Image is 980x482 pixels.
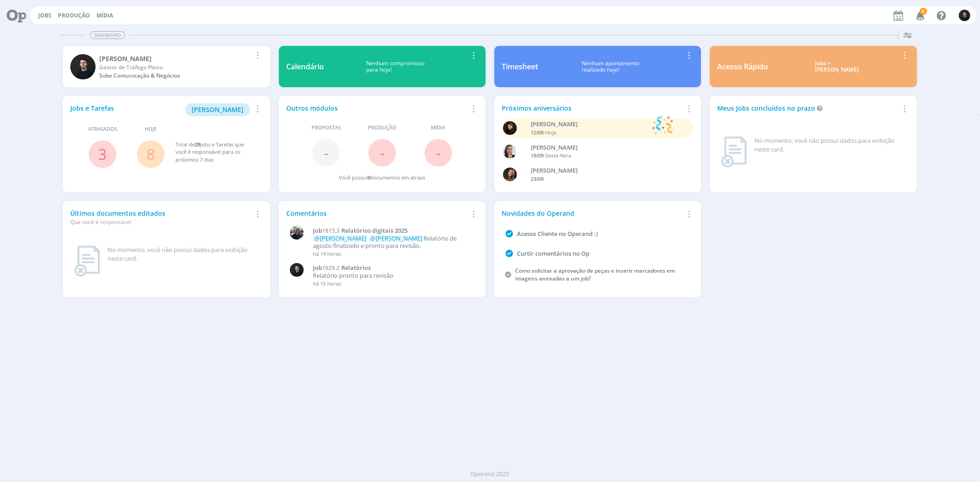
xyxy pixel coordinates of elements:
[517,230,598,238] a: Acesso Cliente no Operand :)
[99,63,252,72] div: Gestor de Tráfego Pleno
[88,125,117,133] span: Atrasados
[313,264,473,272] a: Job1929.2Relatórios
[721,136,747,168] img: dashboard_not_found.png
[55,12,93,19] button: Produção
[98,144,107,164] a: 3
[99,72,252,80] div: Sobe Comunicação & Negócios
[368,124,397,132] span: Produção
[74,246,100,277] img: dashboard_not_found.png
[313,250,341,257] span: há 14 horas
[920,8,927,15] span: 8
[502,61,538,72] div: Timesheet
[313,235,473,249] p: Relatório de agosto finalizado e pronto para revisão,
[341,263,371,272] span: Relatórios
[286,103,468,113] div: Outros módulos
[58,11,90,19] a: Produção
[322,227,340,235] span: 1815.3
[494,46,701,87] a: TimesheetNenhum apontamentorealizado hoje!
[90,31,125,39] span: Dashboard
[313,272,473,280] p: Relatório pronto para revisão
[312,124,341,132] span: Propostas
[959,10,970,21] img: C
[286,208,468,218] div: Comentários
[314,234,366,242] span: @[PERSON_NAME]
[185,103,250,116] button: [PERSON_NAME]
[531,120,648,129] div: Luana da Silva de Andrade
[38,11,51,19] a: Jobs
[531,152,680,160] div: -
[324,60,468,73] div: Nenhum compromisso para hoje!
[70,218,252,226] div: Que você é responsável
[286,61,324,72] div: Calendário
[717,103,899,113] div: Meus Jobs concluídos no prazo
[70,54,96,79] img: C
[192,105,244,114] span: [PERSON_NAME]
[176,141,253,164] div: Total de Jobs e Tarefas que você é responsável para os próximos 7 dias
[958,7,971,23] button: C
[290,263,304,277] img: C
[313,227,473,235] a: Job1815.3Relatórios digitais 2025
[910,7,929,24] button: 8
[368,174,370,181] span: 0
[531,166,680,175] div: Julia Agostine Abich
[339,174,425,182] div: Você possui documentos em atraso
[324,143,329,163] span: -
[370,234,422,242] span: @[PERSON_NAME]
[185,105,250,113] a: [PERSON_NAME]
[502,208,683,218] div: Novidades do Operand
[35,12,54,19] button: Jobs
[70,208,252,226] div: Últimos documentos editados
[503,121,517,135] img: L
[70,103,252,116] div: Jobs e Tarefas
[313,280,341,287] span: há 15 horas
[517,249,589,258] a: Curtir comentários no Op
[145,125,157,133] span: Hoje
[538,60,683,73] div: Nenhum apontamento realizado hoje!
[108,246,259,263] div: No momento, você não possui dados para exibição neste card.
[147,144,155,164] a: 8
[531,129,544,136] span: 12/09
[195,141,200,148] span: 29
[96,11,113,19] a: Mídia
[503,168,517,181] img: J
[436,143,441,163] span: -
[63,46,270,87] a: C[PERSON_NAME]Gestor de Tráfego PlenoSobe Comunicação & Negócios
[94,12,116,19] button: Mídia
[754,136,906,154] div: No momento, você não possui dados para exibição neste card.
[531,175,544,182] span: 23/09
[531,143,680,152] div: Caroline Fagundes Pieczarka
[546,129,557,136] span: Hoje
[531,152,544,159] span: 19/09
[290,226,304,240] img: M
[775,60,899,73] div: Jobs > [PERSON_NAME]
[341,226,408,235] span: Relatórios digitais 2025
[322,264,340,272] span: 1929.2
[503,145,517,158] img: C
[431,124,445,132] span: Mídia
[717,61,768,72] div: Acesso Rápido
[515,267,675,282] a: Como solicitar a aprovação de peças e inserir marcadores em imagens anexadas a um job?
[99,54,252,63] div: Carlos Nunes
[502,103,683,113] div: Próximos aniversários
[546,152,572,159] span: Sexta-feira
[531,129,648,137] div: -
[380,143,385,163] span: -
